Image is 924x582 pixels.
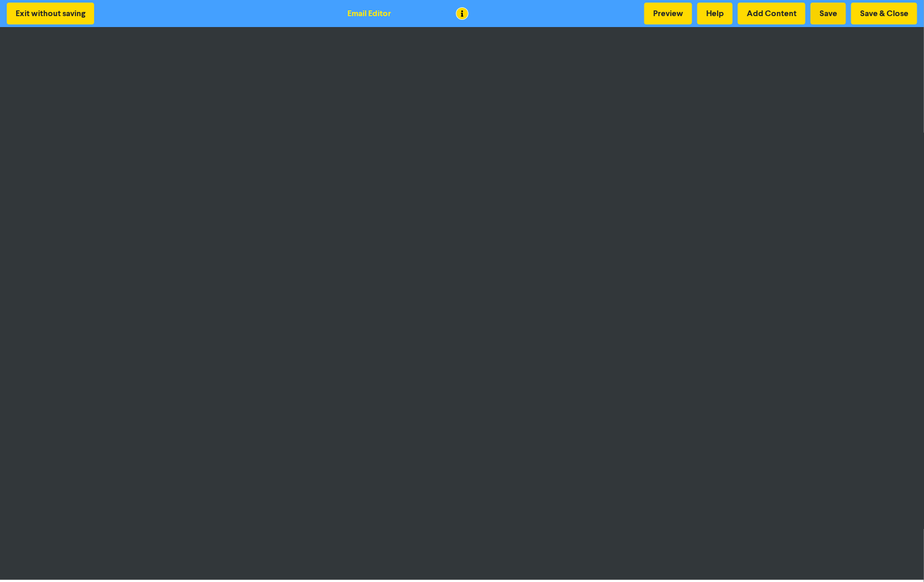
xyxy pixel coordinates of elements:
div: Email Editor [347,7,391,20]
button: Add Content [738,3,805,24]
button: Exit without saving [7,3,94,24]
button: Save [811,3,846,24]
button: Save & Close [851,3,917,24]
button: Preview [644,3,692,24]
button: Help [697,3,733,24]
